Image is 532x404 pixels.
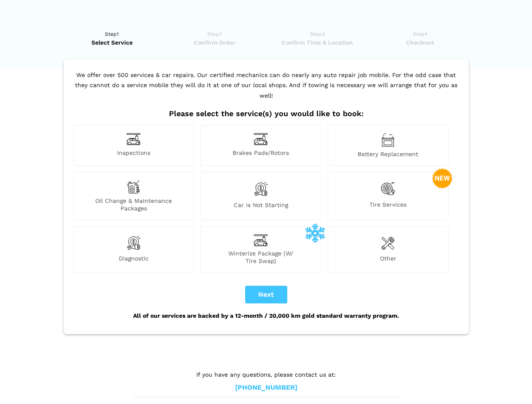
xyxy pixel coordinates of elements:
span: Confirm Order [166,38,263,47]
h2: Please select the service(s) you would like to book: [71,109,461,118]
p: If you have any questions, please contact us at: [134,370,399,379]
span: Oil Change & Maintenance Packages [74,197,194,212]
span: Checkout [372,38,469,47]
span: Battery Replacement [328,150,448,158]
span: Inspections [74,149,194,158]
img: new-badge-2-48.png [432,168,452,189]
a: Step3 [269,30,366,47]
span: Confirm Time & Location [269,38,366,47]
a: Step2 [166,30,263,47]
a: Step4 [372,30,469,47]
span: Car is not starting [201,201,321,212]
span: Tire Services [328,201,448,212]
span: Brakes Pads/Rotors [201,149,321,158]
a: Step1 [64,30,161,47]
div: All of our services are backed by a 12-month / 20,000 km gold standard warranty program. [71,303,461,328]
p: We offer over 500 services & car repairs. Our certified mechanics can do nearly any auto repair j... [71,70,461,109]
span: Other [328,255,448,265]
img: winterize-icon_1.png [305,223,325,243]
span: Select Service [64,38,161,47]
a: [PHONE_NUMBER] [235,383,297,392]
button: Next [245,286,287,303]
span: Diagnostic [74,255,194,265]
span: Winterize Package (W/ Tire Swap) [201,250,321,265]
